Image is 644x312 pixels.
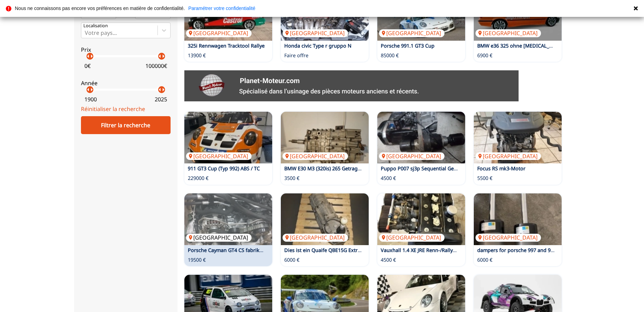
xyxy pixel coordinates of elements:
a: Vauxhall 1.4 XE JRE Renn-/Rallyemotor [381,247,470,253]
p: [GEOGRAPHIC_DATA] [283,29,348,37]
p: 3500 € [284,175,299,182]
a: Porsche Cayman GT4 CS fabrikneuer Motor [188,247,289,253]
a: Focus RS mk3-Motor [477,165,525,172]
p: 19500 € [188,256,206,263]
p: 85000 € [381,52,399,59]
p: Prix [81,46,171,53]
p: 6000 € [477,256,492,263]
p: [GEOGRAPHIC_DATA] [476,152,541,160]
p: 229000 € [188,175,208,182]
a: dampers for porsche 997 and 991 [477,247,556,253]
p: [GEOGRAPHIC_DATA] [186,234,252,241]
img: dampers for porsche 997 and 991 [474,193,562,245]
a: Puppo P007 sj3p Sequential Gearbox [381,165,468,172]
p: arrow_left [84,52,92,60]
a: BMW E30 M3 (320is) 265 Getrag-Getriebe. [284,165,381,172]
p: Faire offre [284,52,308,59]
a: Vauxhall 1.4 XE JRE Renn-/Rallyemotor[GEOGRAPHIC_DATA] [377,193,465,245]
a: Porsche 991.1 GT3 Cup [381,42,435,49]
p: arrow_right [88,85,96,94]
p: [GEOGRAPHIC_DATA] [379,152,444,160]
a: 911 GT3 Cup (Typ 992) ABS / TC[GEOGRAPHIC_DATA] [184,112,272,163]
a: dampers for porsche 997 and 991[GEOGRAPHIC_DATA] [474,193,562,245]
p: arrow_right [159,52,167,60]
img: Puppo P007 sj3p Sequential Gearbox [377,112,465,163]
img: Dies ist ein Quaife QBE15G Extra Heavy Duty sequenziel [281,193,369,245]
a: BMW E30 M3 (320is) 265 Getrag-Getriebe.[GEOGRAPHIC_DATA] [281,112,369,163]
a: Dies ist ein Quaife QBE15G Extra Heavy Duty sequenziel [284,247,415,253]
input: Votre pays... [85,30,86,36]
p: 4500 € [381,256,396,263]
p: Localisation [83,23,108,29]
p: 13900 € [188,52,206,59]
img: 911 GT3 Cup (Typ 992) ABS / TC [184,112,272,163]
img: Vauxhall 1.4 XE JRE Renn-/Rallyemotor [377,193,465,245]
p: 2025 [155,95,167,103]
p: arrow_left [84,85,92,94]
p: 1900 [84,95,97,103]
a: BMW e36 325 ohne [MEDICAL_DATA] [477,42,563,49]
a: Puppo P007 sj3p Sequential Gearbox[GEOGRAPHIC_DATA] [377,112,465,163]
a: Dies ist ein Quaife QBE15G Extra Heavy Duty sequenziel[GEOGRAPHIC_DATA] [281,193,369,245]
p: [GEOGRAPHIC_DATA] [476,29,541,37]
p: [GEOGRAPHIC_DATA] [186,152,252,160]
p: arrow_left [156,85,164,94]
p: 6900 € [477,52,492,59]
p: [GEOGRAPHIC_DATA] [379,234,444,241]
a: Réinitialiser la recherche [81,105,145,113]
img: BMW E30 M3 (320is) 265 Getrag-Getriebe. [281,112,369,163]
p: arrow_right [159,85,167,94]
p: arrow_left [156,52,164,60]
a: 325i Rennwagen Tracktool Rallye [188,42,265,49]
p: [GEOGRAPHIC_DATA] [476,234,541,241]
p: [GEOGRAPHIC_DATA] [283,234,348,241]
img: Focus RS mk3-Motor [474,112,562,163]
p: [GEOGRAPHIC_DATA] [379,29,444,37]
a: Porsche Cayman GT4 CS fabrikneuer Motor[GEOGRAPHIC_DATA] [184,193,272,245]
p: 5500 € [477,175,492,182]
div: Filtrer la recherche [81,116,171,134]
a: Paramétrer votre confidentialité [188,6,255,11]
a: 911 GT3 Cup (Typ 992) ABS / TC [188,165,260,172]
p: 4500 € [381,175,396,182]
a: Honda civic Type r gruppo N [284,42,351,49]
img: Porsche Cayman GT4 CS fabrikneuer Motor [184,193,272,245]
p: Année [81,79,171,87]
a: Focus RS mk3-Motor[GEOGRAPHIC_DATA] [474,112,562,163]
p: [GEOGRAPHIC_DATA] [283,152,348,160]
p: Nous ne connaissons pas encore vos préférences en matière de confidentialité. [15,6,185,11]
p: [GEOGRAPHIC_DATA] [186,29,252,37]
p: arrow_right [88,52,96,60]
p: 100000 € [145,62,167,70]
p: 0 € [84,62,91,70]
p: 6000 € [284,256,299,263]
